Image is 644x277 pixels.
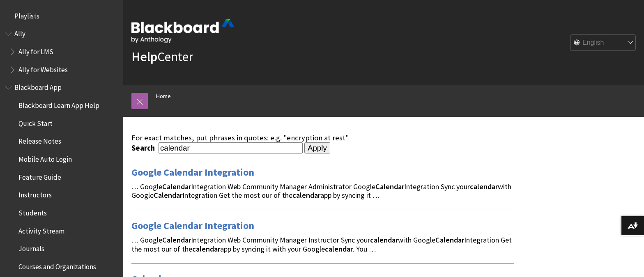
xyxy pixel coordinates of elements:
strong: calendar [292,190,320,200]
span: Ally for LMS [18,45,53,56]
span: Ally for Websites [18,63,68,74]
a: Home [156,91,171,101]
strong: calendar [325,244,353,254]
strong: Calendar [154,190,182,200]
strong: Calendar [435,235,464,245]
select: Site Language Selector [570,35,636,51]
label: Search [131,143,157,153]
span: Release Notes [18,135,61,146]
span: Playlists [14,9,39,20]
strong: calendar [370,235,398,245]
strong: Help [131,48,157,65]
span: Blackboard Learn App Help [18,98,99,110]
div: For exact matches, put phrases in quotes: e.g. "encryption at rest" [131,133,514,142]
a: Google Calendar Integration [131,219,254,232]
a: Google Calendar Integration [131,166,254,179]
strong: Calendar [375,182,404,191]
a: HelpCenter [131,48,193,65]
nav: Book outline for Playlists [5,9,118,23]
strong: Calendar [162,182,191,191]
span: Journals [18,242,44,253]
span: … Google Integration Web Community Manager Administrator Google Integration Sync your with Google... [131,182,511,200]
nav: Book outline for Anthology Ally Help [5,27,118,77]
img: Blackboard by Anthology [131,19,234,43]
span: Quick Start [18,117,53,128]
span: Blackboard App [14,81,62,92]
span: Mobile Auto Login [18,152,72,163]
span: Feature Guide [18,170,61,181]
strong: calendar [470,182,498,191]
span: Courses and Organizations [18,260,96,271]
span: Ally [14,27,25,38]
span: … Google Integration Web Community Manager Instructor Sync your with Google Integration Get the m... [131,235,512,254]
span: Instructors [18,188,52,199]
strong: calendar [192,244,220,254]
span: Activity Stream [18,224,64,235]
span: Students [18,206,47,217]
input: Apply [304,142,330,154]
strong: Calendar [162,235,191,245]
